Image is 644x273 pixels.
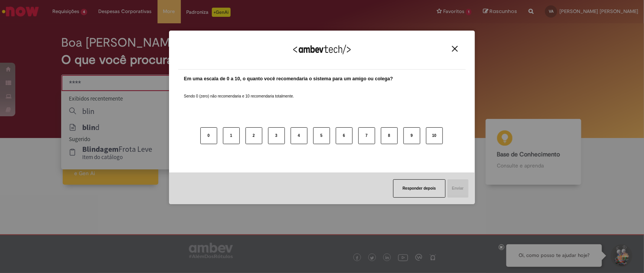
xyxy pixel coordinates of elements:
[393,179,446,198] button: Responder depois
[313,127,330,144] button: 5
[403,127,420,144] button: 9
[450,45,460,52] button: Close
[246,127,262,144] button: 2
[336,127,353,144] button: 6
[268,127,285,144] button: 3
[381,127,398,144] button: 8
[200,127,217,144] button: 0
[291,127,307,144] button: 4
[184,75,393,83] label: Em uma escala de 0 a 10, o quanto você recomendaria o sistema para um amigo ou colega?
[293,45,351,54] img: Logo Ambevtech
[184,84,294,99] label: Sendo 0 (zero) não recomendaria e 10 recomendaria totalmente.
[223,127,240,144] button: 1
[358,127,375,144] button: 7
[452,46,458,52] img: Close
[426,127,443,144] button: 10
